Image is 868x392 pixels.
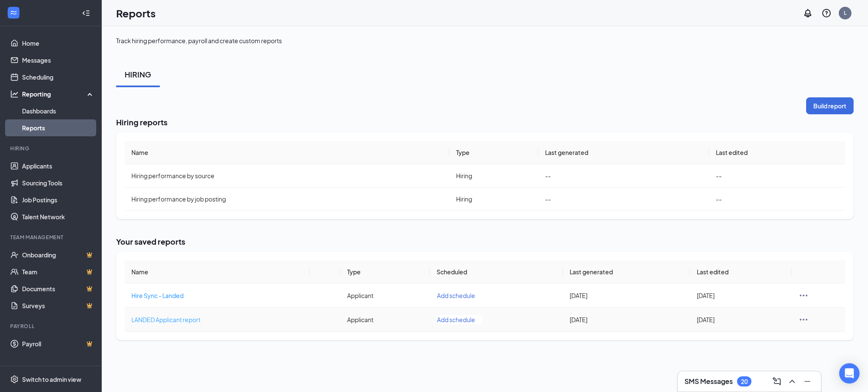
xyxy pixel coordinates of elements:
a: Scheduling [22,69,95,86]
td: -- [709,188,845,211]
a: LANDED Applicant report [131,315,280,324]
div: Track hiring performance, payroll and create custom reports [116,36,282,45]
th: Scheduled [430,260,563,284]
div: Payroll [10,323,93,330]
span: Hire Sync - Landed [131,292,184,299]
a: PayrollCrown [22,335,95,352]
td: [DATE] [690,284,792,308]
a: DocumentsCrown [22,280,95,297]
a: Applicants [22,157,95,174]
th: Name [125,260,310,284]
span: Hiring performance by source [131,172,214,179]
div: 20 [741,378,748,385]
h3: SMS Messages [684,377,733,386]
div: Open Intercom Messenger [839,363,860,384]
svg: WorkstreamLogo [9,8,18,17]
a: Talent Network [22,208,95,225]
svg: Ellipses [798,290,809,301]
td: [DATE] [690,308,792,332]
a: OnboardingCrown [22,246,95,263]
td: Applicant [340,284,430,308]
td: [DATE] [563,284,690,308]
th: Type [340,260,430,284]
svg: ChevronUp [787,376,797,386]
button: Build report [806,97,854,114]
svg: Collapse [82,9,90,17]
span: Hiring performance by job posting [131,195,226,203]
button: ComposeMessage [770,375,784,388]
h2: Your saved reports [116,236,854,247]
button: Add schedule [437,291,482,300]
td: Applicant [340,308,430,332]
svg: ComposeMessage [772,376,782,386]
a: Dashboards [22,102,95,119]
th: Last edited [690,260,792,284]
svg: Minimize [802,376,812,386]
td: [DATE] [563,308,690,332]
td: Hiring [449,188,538,211]
a: TeamCrown [22,263,95,280]
button: Add schedule [437,315,482,324]
div: Hiring [10,145,93,152]
svg: Analysis [10,90,19,98]
th: Name [125,141,449,164]
a: Reports [22,119,95,136]
button: Minimize [801,375,814,388]
a: SurveysCrown [22,297,95,314]
td: -- [538,164,709,188]
th: Last generated [563,260,690,284]
button: ChevronUp [785,375,799,388]
th: Type [449,141,538,164]
a: Hire Sync - Landed [131,291,280,300]
th: Last edited [709,141,845,164]
div: Switch to admin view [22,375,81,384]
a: Home [22,35,95,52]
td: -- [538,188,709,211]
svg: Notifications [803,8,813,18]
span: LANDED Applicant report [131,316,200,323]
td: -- [709,164,845,188]
a: Job Postings [22,191,95,208]
div: HIRING [125,69,151,80]
h2: Hiring reports [116,117,854,127]
a: Sourcing Tools [22,174,95,191]
th: Last generated [538,141,709,164]
svg: QuestionInfo [821,8,832,18]
div: Reporting [22,90,95,98]
td: Hiring [449,164,538,188]
h1: Reports [116,6,156,20]
svg: Ellipses [798,315,809,325]
a: Messages [22,52,95,69]
div: Team Management [10,234,93,241]
svg: Settings [10,375,19,384]
div: L [844,9,846,17]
